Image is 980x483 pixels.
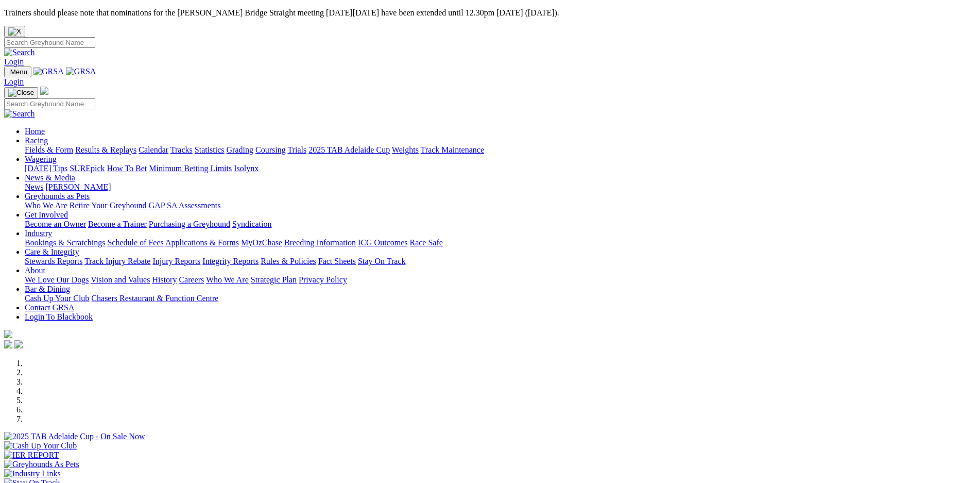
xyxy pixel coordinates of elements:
[4,48,35,57] img: Search
[25,294,976,303] div: Bar & Dining
[88,220,147,228] a: Become a Trainer
[25,201,67,210] a: Who We Are
[4,109,35,119] img: Search
[70,164,105,173] a: SUREpick
[25,145,73,154] a: Fields & Form
[4,66,31,77] button: Toggle navigation
[25,294,89,303] a: Cash Up Your Club
[234,164,259,173] a: Isolynx
[25,275,89,284] a: We Love Our Dogs
[149,164,232,173] a: Minimum Betting Limits
[25,145,976,155] div: Racing
[4,87,38,98] button: Toggle navigation
[170,145,193,154] a: Tracks
[227,145,253,154] a: Grading
[8,89,34,97] img: Close
[25,220,86,228] a: Become an Owner
[25,192,90,201] a: Greyhounds as Pets
[241,238,282,247] a: MyOzChase
[25,136,48,145] a: Racing
[25,257,976,266] div: Care & Integrity
[25,238,976,247] div: Industry
[33,67,64,76] img: GRSA
[308,145,390,154] a: 2025 TAB Adelaide Cup
[206,275,249,284] a: Who We Are
[66,67,96,76] img: GRSA
[25,155,57,163] a: Wagering
[318,257,356,265] a: Fact Sheets
[4,330,12,338] img: logo-grsa-white.png
[409,238,442,247] a: Race Safe
[139,145,168,154] a: Calendar
[4,57,24,66] a: Login
[10,68,27,76] span: Menu
[287,145,306,154] a: Trials
[421,145,484,154] a: Track Maintenance
[25,127,45,136] a: Home
[149,220,230,228] a: Purchasing a Greyhound
[70,201,147,210] a: Retire Your Greyhound
[4,460,79,469] img: Greyhounds As Pets
[8,27,21,36] img: X
[261,257,316,265] a: Rules & Policies
[107,164,147,173] a: How To Bet
[4,451,59,460] img: IER REPORT
[25,220,976,229] div: Get Involved
[84,257,150,265] a: Track Injury Rebate
[251,275,297,284] a: Strategic Plan
[25,210,68,219] a: Get Involved
[25,201,976,210] div: Greyhounds as Pets
[255,145,286,154] a: Coursing
[284,238,356,247] a: Breeding Information
[179,275,204,284] a: Careers
[195,145,225,154] a: Statistics
[25,229,52,238] a: Industry
[4,37,95,48] input: Search
[25,173,75,182] a: News & Media
[299,275,347,284] a: Privacy Policy
[14,340,23,348] img: twitter.svg
[4,8,976,18] p: Trainers should please note that nominations for the [PERSON_NAME] Bridge Straight meeting [DATE]...
[25,312,93,321] a: Login To Blackbook
[25,266,45,275] a: About
[4,469,61,478] img: Industry Links
[232,220,271,228] a: Syndication
[75,145,136,154] a: Results & Replays
[392,145,419,154] a: Weights
[149,201,221,210] a: GAP SA Assessments
[152,275,177,284] a: History
[4,340,12,348] img: facebook.svg
[25,238,105,247] a: Bookings & Scratchings
[25,182,43,191] a: News
[358,257,405,265] a: Stay On Track
[91,275,150,284] a: Vision and Values
[45,182,111,191] a: [PERSON_NAME]
[25,164,67,173] a: [DATE] Tips
[25,275,976,285] div: About
[25,257,82,265] a: Stewards Reports
[25,303,74,312] a: Contact GRSA
[4,98,95,109] input: Search
[25,285,70,293] a: Bar & Dining
[107,238,163,247] a: Schedule of Fees
[25,247,79,256] a: Care & Integrity
[4,26,25,37] button: Close
[4,77,24,86] a: Login
[358,238,407,247] a: ICG Outcomes
[202,257,259,265] a: Integrity Reports
[25,182,976,192] div: News & Media
[91,294,218,303] a: Chasers Restaurant & Function Centre
[165,238,239,247] a: Applications & Forms
[4,441,77,451] img: Cash Up Your Club
[4,432,145,441] img: 2025 TAB Adelaide Cup - On Sale Now
[25,164,976,173] div: Wagering
[152,257,200,265] a: Injury Reports
[40,87,48,95] img: logo-grsa-white.png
